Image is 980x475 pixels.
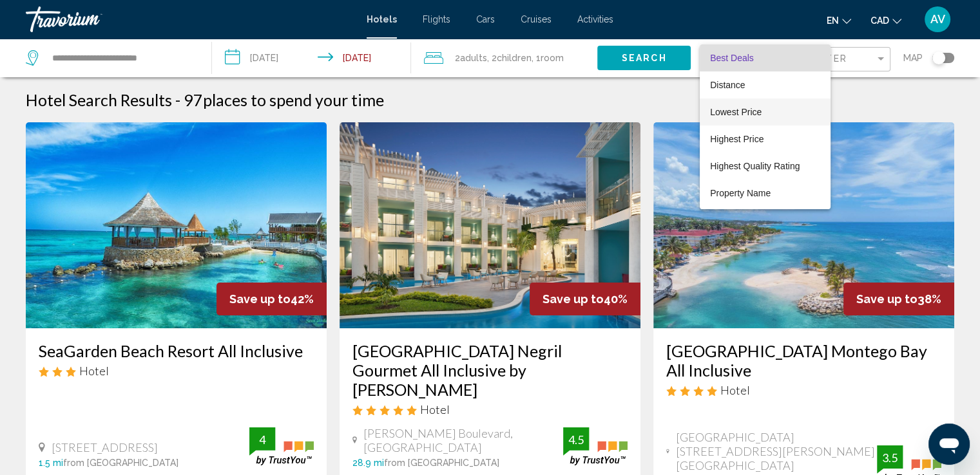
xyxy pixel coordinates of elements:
span: Highest Quality Rating [710,161,800,171]
span: Property Name [710,188,771,198]
span: Distance [710,80,745,90]
span: Lowest Price [710,107,762,117]
div: Sort by [700,44,831,209]
iframe: Button to launch messaging window [928,424,970,465]
span: Best Deals [710,53,754,63]
span: Highest Price [710,134,764,144]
